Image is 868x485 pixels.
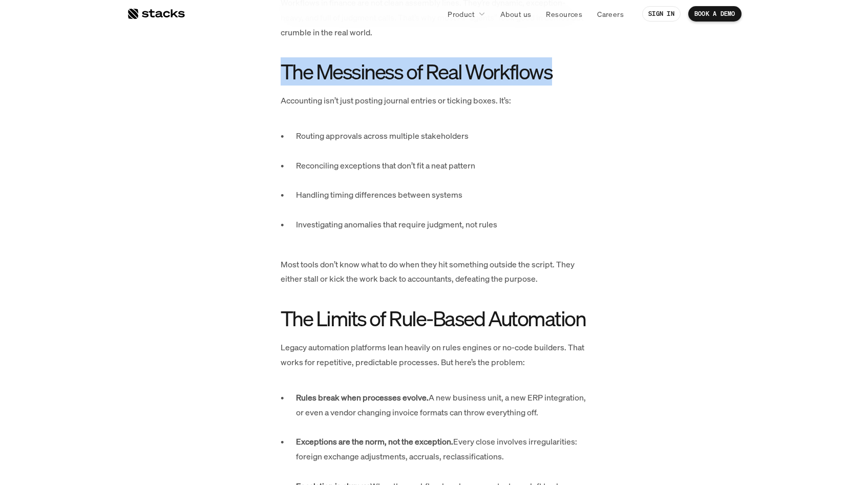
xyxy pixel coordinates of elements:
a: Resources [540,5,588,23]
p: Most tools don’t know what to do when they hit something outside the script. They either stall or... [281,257,588,287]
p: Accounting isn’t just posting journal entries or ticking boxes. It’s: [281,93,588,108]
h2: The Limits of Rule-Based Automation [281,307,588,330]
a: BOOK A DEMO [688,6,742,22]
a: Careers [591,5,630,23]
p: Legacy automation platforms lean heavily on rules engines or no-code builders. That works for rep... [281,340,588,370]
a: Privacy Policy [121,195,166,202]
p: Careers [597,9,624,19]
p: A new business unit, a new ERP integration, or even a vendor changing invoice formats can throw e... [296,390,588,434]
a: SIGN IN [642,6,681,22]
p: Routing approvals across multiple stakeholders [296,129,588,158]
p: Handling timing differences between systems [296,187,588,217]
p: Reconciling exceptions that don’t fit a neat pattern [296,158,588,188]
strong: Exceptions are the norm, not the exception. [296,436,453,447]
p: Resources [546,9,582,19]
strong: Rules break when processes evolve. [296,392,429,403]
h2: The Messiness of Real Workflows [281,60,588,83]
p: SIGN IN [648,10,674,17]
p: About us [500,9,531,19]
p: Every close involves irregularities: foreign exchange adjustments, accruals, reclassifications. [296,434,588,478]
a: About us [494,5,537,23]
p: Investigating anomalies that require judgment, not rules [296,217,588,247]
p: Product [448,9,475,19]
p: BOOK A DEMO [694,10,735,17]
